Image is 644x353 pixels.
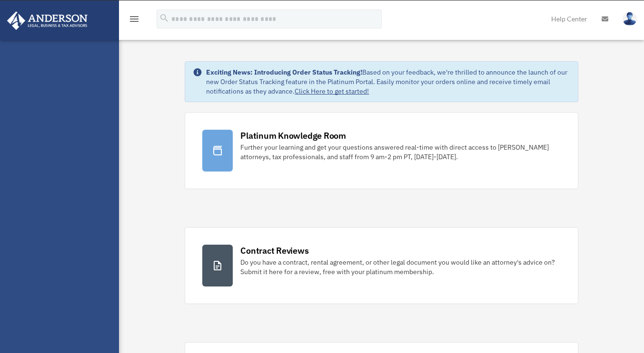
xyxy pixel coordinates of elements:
[129,17,140,25] a: menu
[185,112,578,189] a: Platinum Knowledge Room Further your learning and get your questions answered real-time with dire...
[185,227,578,304] a: Contract Reviews Do you have a contract, rental agreement, or other legal document you would like...
[129,13,140,25] i: menu
[4,11,90,30] img: Anderson Advisors Platinum Portal
[295,87,369,95] a: Click Here to get started!
[206,67,570,96] div: Based on your feedback, we're thrilled to announce the launch of our new Order Status Tracking fe...
[240,130,346,142] div: Platinum Knowledge Room
[240,245,308,257] div: Contract Reviews
[240,143,560,162] div: Further your learning and get your questions answered real-time with direct access to [PERSON_NAM...
[206,68,362,76] strong: Exciting News: Introducing Order Status Tracking!
[159,13,169,23] i: search
[623,12,637,26] img: User Pic
[240,258,560,277] div: Do you have a contract, rental agreement, or other legal document you would like an attorney's ad...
